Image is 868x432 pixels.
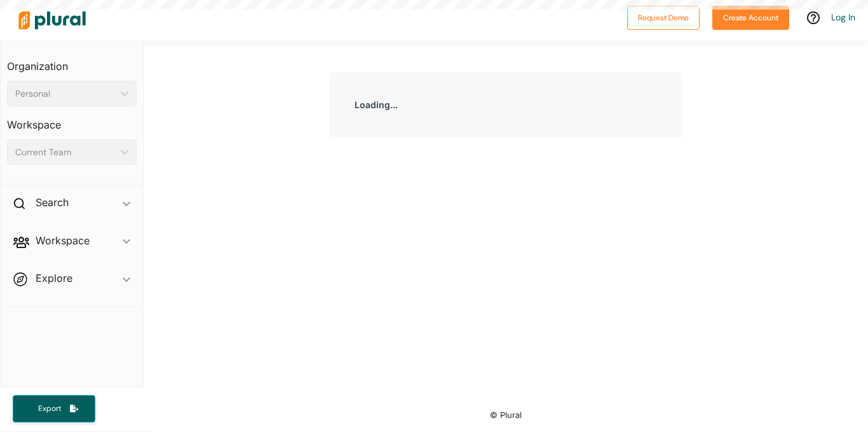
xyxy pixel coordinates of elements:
[7,106,137,134] h3: Workspace
[831,11,855,23] a: Log In
[7,48,137,76] h3: Organization
[627,10,700,24] a: Request Demo
[13,395,95,422] button: Export
[15,87,116,101] div: Personal
[627,6,700,30] button: Request Demo
[29,403,70,414] span: Export
[36,195,69,209] h2: Search
[490,410,522,420] small: © Plural
[712,6,789,30] button: Create Account
[15,146,116,159] div: Current Team
[712,10,789,24] a: Create Account
[329,73,682,137] div: Loading...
